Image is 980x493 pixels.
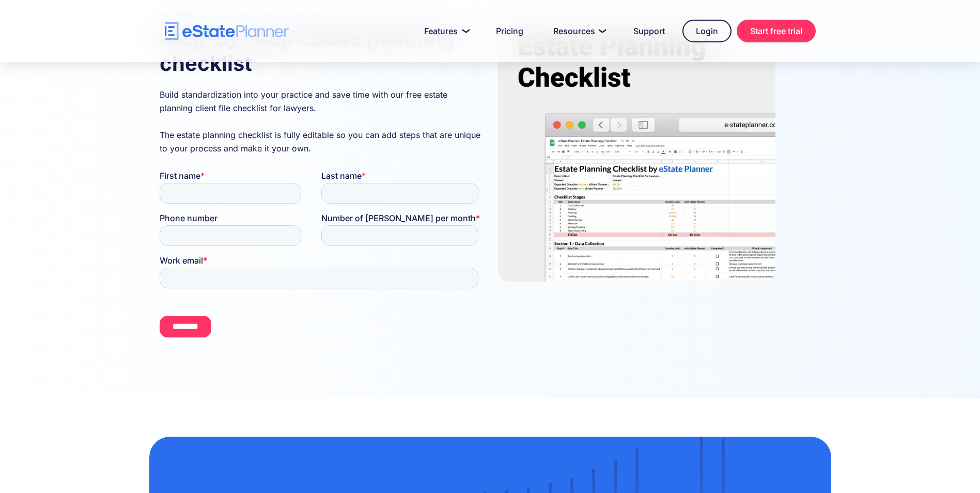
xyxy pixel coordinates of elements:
a: home [165,22,289,40]
a: Start free trial [737,20,816,42]
a: Pricing [484,21,536,41]
a: Features [412,21,478,41]
iframe: Form 0 [160,171,483,346]
a: Support [621,21,677,41]
a: Login [682,20,732,42]
p: Build standardization into your practice and save time with our free estate planning client file ... [160,88,483,155]
a: Resources [541,21,616,41]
